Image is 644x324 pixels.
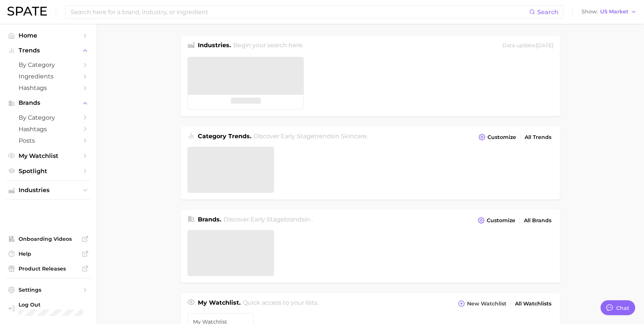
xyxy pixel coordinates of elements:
div: Data update: [DATE] [502,41,553,51]
a: Hashtags [6,123,91,135]
span: by Category [19,114,78,121]
button: Customize [477,132,518,142]
span: Search [537,9,558,16]
span: Home [19,32,78,39]
button: Industries [6,185,91,196]
button: New Watchlist [456,298,508,309]
span: Posts [19,137,78,144]
span: Brands . [198,216,221,223]
span: Log Out [19,301,85,308]
span: Settings [19,286,78,293]
h2: Begin your search here. [233,41,303,51]
a: Ingredients [6,71,91,82]
a: by Category [6,59,91,71]
h1: Industries. [198,41,231,51]
span: skincare [341,133,367,140]
span: Hashtags [19,84,78,91]
span: My Watchlist [19,152,78,159]
span: All Trends [525,134,551,140]
a: Log out. Currently logged in with e-mail doyeon@spate.nyc. [6,299,91,318]
a: Help [6,248,91,259]
a: All Brands [522,216,553,226]
a: Home [6,30,91,41]
span: Category Trends . [198,133,251,140]
span: Discover Early Stage brands in . [223,216,313,223]
a: Onboarding Videos [6,233,91,244]
span: Customize [487,134,516,140]
a: My Watchlist [6,150,91,162]
span: US Market [600,10,628,14]
a: Posts [6,135,91,146]
button: Customize [476,215,517,226]
a: Settings [6,284,91,295]
a: All Trends [523,132,553,142]
span: Customize [487,217,515,224]
span: Brands [19,100,78,106]
button: Brands [6,97,91,108]
span: Discover Early Stage trends in . [254,133,368,140]
a: All Watchlists [513,299,553,309]
span: by Category [19,61,78,68]
span: New Watchlist [467,301,506,307]
h1: My Watchlist. [198,298,241,309]
span: Help [19,250,78,257]
a: Spotlight [6,165,91,177]
span: Spotlight [19,168,78,175]
input: Search here for a brand, industry, or ingredient [70,6,529,18]
span: All Watchlists [515,301,551,307]
span: Product Releases [19,265,78,272]
span: Trends [19,47,78,54]
a: Hashtags [6,82,91,94]
h2: Quick access to your lists. [243,298,318,309]
span: Ingredients [19,73,78,80]
button: Trends [6,45,91,56]
span: Show [582,10,598,14]
span: Hashtags [19,126,78,133]
span: Industries [19,187,78,194]
span: Onboarding Videos [19,236,78,242]
a: by Category [6,112,91,123]
a: Product Releases [6,263,91,274]
span: All Brands [524,217,551,224]
img: SPATE [7,7,47,16]
button: ShowUS Market [580,7,638,17]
